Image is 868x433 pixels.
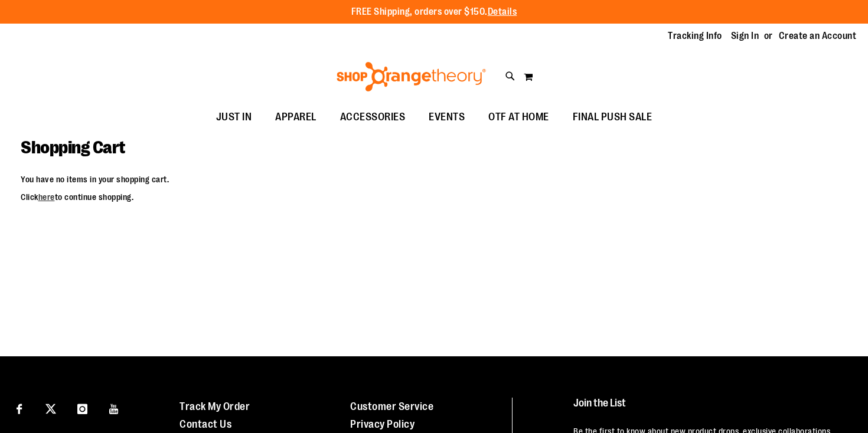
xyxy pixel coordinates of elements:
[41,398,61,418] a: Visit our X page
[38,192,55,202] a: here
[340,104,406,130] span: ACCESSORIES
[779,29,857,42] a: Create an Account
[72,398,93,418] a: Visit our Instagram page
[429,104,465,130] span: EVENTS
[21,191,847,203] p: Click to continue shopping.
[45,404,56,414] img: Twitter
[216,104,252,130] span: JUST IN
[275,104,316,130] span: APPAREL
[350,401,433,412] a: Customer Service
[180,401,250,412] a: Track My Order
[335,62,488,91] img: Shop Orangetheory
[573,398,845,419] h4: Join the List
[180,418,231,430] a: Contact Us
[488,104,549,130] span: OTF AT HOME
[21,137,125,158] span: Shopping Cart
[668,29,722,42] a: Tracking Info
[9,398,30,418] a: Visit our Facebook page
[351,5,517,19] p: FREE Shipping, orders over $150.
[350,418,415,430] a: Privacy Policy
[573,104,652,130] span: FINAL PUSH SALE
[104,398,125,418] a: Visit our Youtube page
[731,29,759,42] a: Sign In
[488,6,517,17] a: Details
[21,173,847,185] p: You have no items in your shopping cart.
